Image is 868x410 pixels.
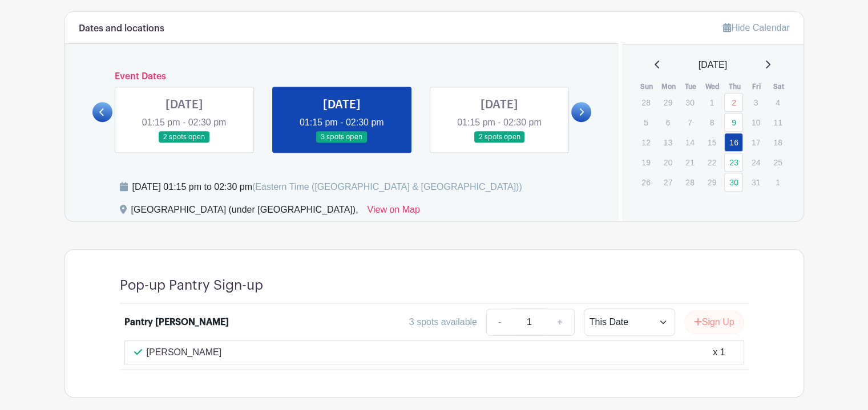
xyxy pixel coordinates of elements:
[680,173,699,191] p: 28
[768,113,787,131] p: 11
[131,203,358,221] div: [GEOGRAPHIC_DATA] (under [GEOGRAPHIC_DATA]),
[147,346,222,359] p: [PERSON_NAME]
[79,23,164,34] h6: Dates and locations
[724,133,743,152] a: 16
[120,277,263,294] h4: Pop-up Pantry Sign-up
[724,113,743,132] a: 9
[746,113,765,131] p: 10
[703,153,721,171] p: 22
[768,81,790,92] th: Sat
[659,153,677,171] p: 20
[746,81,768,92] th: Fri
[368,203,420,221] a: View on Map
[636,81,658,92] th: Sun
[724,93,743,112] a: 2
[703,113,721,131] p: 8
[636,153,655,171] p: 19
[132,180,522,194] div: [DATE] 01:15 pm to 02:30 pm
[680,94,699,111] p: 30
[659,113,677,131] p: 6
[724,173,743,192] a: 30
[724,153,743,172] a: 23
[680,133,699,151] p: 14
[746,173,765,191] p: 31
[680,113,699,131] p: 7
[252,182,522,192] span: (Eastern Time ([GEOGRAPHIC_DATA] & [GEOGRAPHIC_DATA]))
[723,23,789,33] a: Hide Calendar
[636,94,655,111] p: 28
[658,81,680,92] th: Mon
[699,58,727,72] span: [DATE]
[768,153,787,171] p: 25
[124,315,229,329] div: Pantry [PERSON_NAME]
[680,153,699,171] p: 21
[636,173,655,191] p: 26
[768,133,787,151] p: 18
[724,81,746,92] th: Thu
[636,133,655,151] p: 12
[680,81,702,92] th: Tue
[768,173,787,191] p: 1
[659,133,677,151] p: 13
[703,173,721,191] p: 29
[746,133,765,151] p: 17
[713,346,725,359] div: x 1
[768,94,787,111] p: 4
[112,71,572,82] h6: Event Dates
[546,308,574,336] a: +
[703,94,721,111] p: 1
[636,113,655,131] p: 5
[702,81,724,92] th: Wed
[659,173,677,191] p: 27
[659,94,677,111] p: 29
[486,308,512,336] a: -
[409,315,477,329] div: 3 spots available
[746,153,765,171] p: 24
[746,94,765,111] p: 3
[703,133,721,151] p: 15
[684,310,744,334] button: Sign Up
